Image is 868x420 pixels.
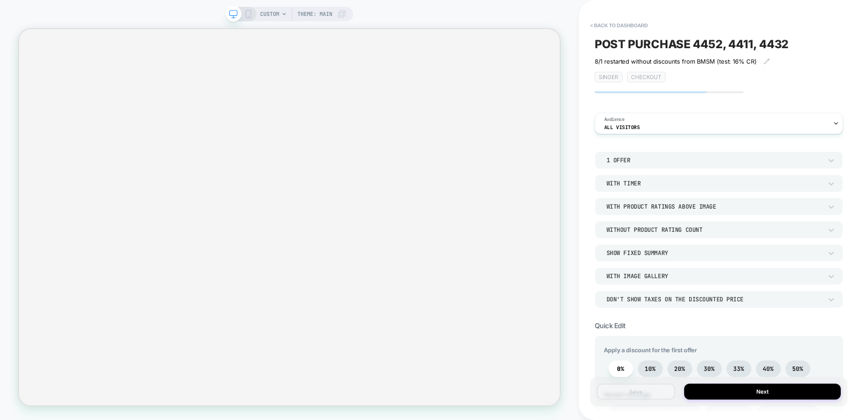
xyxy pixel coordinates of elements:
span: 8/1 restarted without discounts from BMSM (test: 16% CR) [595,58,757,65]
button: Next [684,384,841,400]
div: Don't show taxes on the discounted price [607,295,822,303]
span: Apply a discount for the first offer [604,346,834,354]
div: With Timer [607,180,822,187]
button: Save [597,384,675,400]
div: Show Fixed Summary [607,249,822,257]
span: checkout [627,72,666,82]
span: 50% [792,365,804,373]
span: 33% [733,365,745,373]
button: < back to dashboard [586,18,652,33]
div: 1 Offer [607,156,822,164]
span: Theme: MAIN [297,7,332,21]
span: 30% [704,365,715,373]
span: Singer [595,72,622,82]
span: 20% [674,365,686,373]
span: POST PURCHASE 4452, 4411, 4432 [595,37,789,51]
div: With Image Gallery [607,272,822,280]
span: CUSTOM [260,7,279,21]
span: 10% [645,365,656,373]
div: Without Product Rating Count [607,226,822,234]
span: Audience [604,116,625,123]
span: Quick Edit [595,321,626,330]
div: With Product Ratings Above Image [607,203,822,210]
span: All Visitors [604,124,640,130]
span: 40% [763,365,774,373]
span: 0% [617,365,625,373]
